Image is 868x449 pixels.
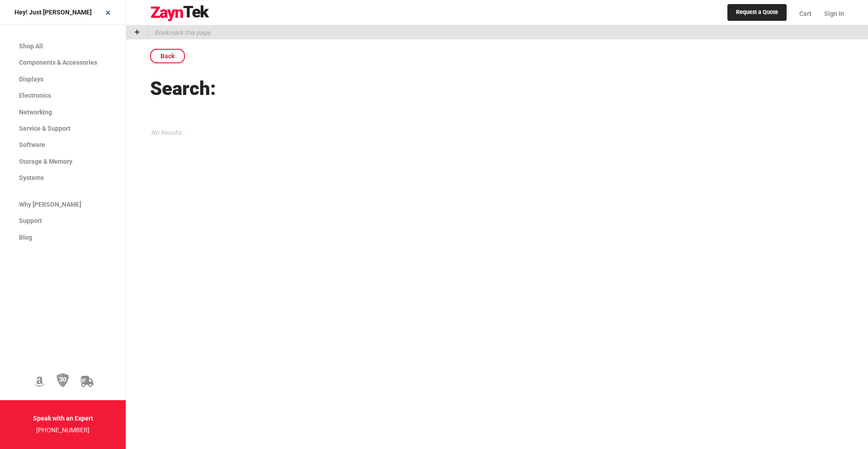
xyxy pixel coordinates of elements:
span: Service & Support [19,125,71,132]
a: Back [150,49,185,63]
a: [PHONE_NUMBER] [36,426,90,434]
img: 30 Day Return Policy [57,373,69,388]
span: Support [19,217,42,224]
span: Blog [19,234,32,241]
p: Bookmark this page [148,25,210,39]
span: Systems [19,174,44,181]
span: Software [19,141,45,148]
span: Storage & Memory [19,158,72,165]
span: Electronics [19,92,51,99]
span: Cart [799,10,811,17]
span: Displays [19,76,43,83]
span: Shop All [19,43,43,50]
h1: Search: [150,76,844,101]
span: Why [PERSON_NAME] [19,201,81,208]
strong: Speak with an Expert [33,415,93,422]
img: logo [150,5,210,22]
span: Networking [19,109,52,116]
span: Components & Accessories [19,59,97,66]
a: Request a Quote [727,4,787,21]
p: No Results... [151,127,187,139]
a: Cart [793,2,818,25]
a: Sign In [818,2,844,25]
